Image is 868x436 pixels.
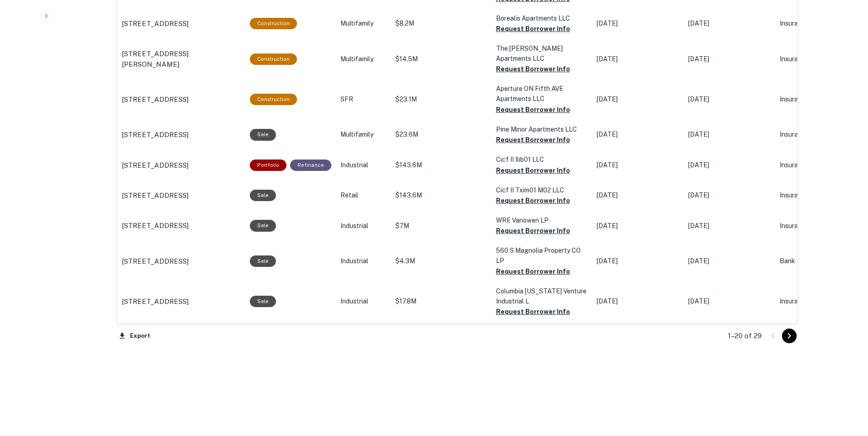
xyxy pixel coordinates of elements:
button: Request Borrower Info [496,64,570,74]
p: Retail [340,191,386,200]
div: Sale [250,220,276,231]
p: [DATE] [597,297,679,306]
a: [STREET_ADDRESS] [122,220,241,231]
p: [STREET_ADDRESS] [122,296,189,307]
p: Multifamily [340,130,386,139]
button: Request Borrower Info [496,134,570,145]
p: [DATE] [688,256,771,266]
p: Industrial [340,297,386,306]
iframe: Chat Widget [822,363,868,407]
p: $17.8M [395,297,487,306]
p: Aperture ON Fifth AVE Apartments LLC [496,84,588,104]
button: Export [117,329,152,343]
p: [DATE] [597,256,679,266]
a: [STREET_ADDRESS] [122,160,241,171]
a: [STREET_ADDRESS] [122,129,241,140]
p: Insurance Company [780,130,853,139]
div: Sale [250,296,276,307]
p: [DATE] [597,160,679,170]
div: This loan purpose was for refinancing [290,160,331,171]
p: [STREET_ADDRESS] [122,94,189,105]
div: This loan purpose was for construction [250,94,297,105]
p: Columbia [US_STATE] Venture Industrial L [496,286,588,306]
p: [DATE] [688,130,771,139]
p: [DATE] [597,19,679,28]
p: [STREET_ADDRESS] [122,190,189,201]
p: [DATE] [688,160,771,170]
p: [DATE] [688,19,771,28]
p: Multifamily [340,19,386,28]
p: [DATE] [597,191,679,200]
p: $143.6M [395,191,487,200]
div: Sale [250,255,276,267]
p: WRE Vanowen LP [496,215,588,225]
a: [STREET_ADDRESS][PERSON_NAME] [122,48,241,70]
p: Pine Minor Apartments LLC [496,124,588,134]
button: Request Borrower Info [496,306,570,317]
button: Request Borrower Info [496,225,570,236]
p: Borealis Apartments LLC [496,13,588,23]
button: Request Borrower Info [496,165,570,176]
p: [DATE] [597,54,679,64]
p: $14.5M [395,54,487,64]
a: [STREET_ADDRESS] [122,190,241,201]
p: Bank [780,256,853,266]
div: This loan purpose was for construction [250,53,297,65]
p: [STREET_ADDRESS] [122,129,189,140]
p: $23.6M [395,130,487,139]
p: [DATE] [597,95,679,104]
p: 1–20 of 29 [728,330,762,341]
div: This loan purpose was for construction [250,18,297,29]
p: Insurance Company [780,54,853,64]
p: $143.6M [395,160,487,170]
p: [DATE] [688,95,771,104]
a: [STREET_ADDRESS] [122,94,241,105]
p: Cicf II Ilib01 LLC [496,154,588,165]
p: Industrial [340,160,386,170]
p: [DATE] [688,297,771,306]
p: Insurance Company [780,19,853,28]
p: SFR [340,95,386,104]
p: [DATE] [688,191,771,200]
button: Request Borrower Info [496,195,570,206]
p: Insurance Company [780,160,853,170]
button: Request Borrower Info [496,266,570,277]
p: [STREET_ADDRESS] [122,256,189,267]
p: $4.3M [395,256,487,266]
p: 560 S Magnolia Property CO LP [496,245,588,266]
a: [STREET_ADDRESS] [122,18,241,29]
p: Industrial [340,221,386,231]
button: Request Borrower Info [496,23,570,34]
p: [DATE] [688,54,771,64]
div: This is a portfolio loan with 4 properties [250,160,286,171]
p: [DATE] [597,130,679,139]
p: The [PERSON_NAME] Apartments LLC [496,43,588,64]
p: [DATE] [597,221,679,231]
p: [STREET_ADDRESS] [122,220,189,231]
p: [STREET_ADDRESS] [122,18,189,29]
p: $7M [395,221,487,231]
p: Industrial [340,256,386,266]
div: Sale [250,190,276,201]
p: [DATE] [688,221,771,231]
a: [STREET_ADDRESS] [122,296,241,307]
p: Insurance Company [780,297,853,306]
p: Insurance Company [780,191,853,200]
p: Insurance Company [780,95,853,104]
p: [STREET_ADDRESS] [122,160,189,171]
button: Request Borrower Info [496,104,570,115]
button: Go to next page [782,329,797,343]
p: $23.1M [395,95,487,104]
p: Multifamily [340,54,386,64]
p: $8.2M [395,19,487,28]
div: Sale [250,129,276,140]
p: Cicf II Txim01 M02 LLC [496,185,588,195]
p: Insurance Company [780,221,853,231]
a: [STREET_ADDRESS] [122,256,241,267]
